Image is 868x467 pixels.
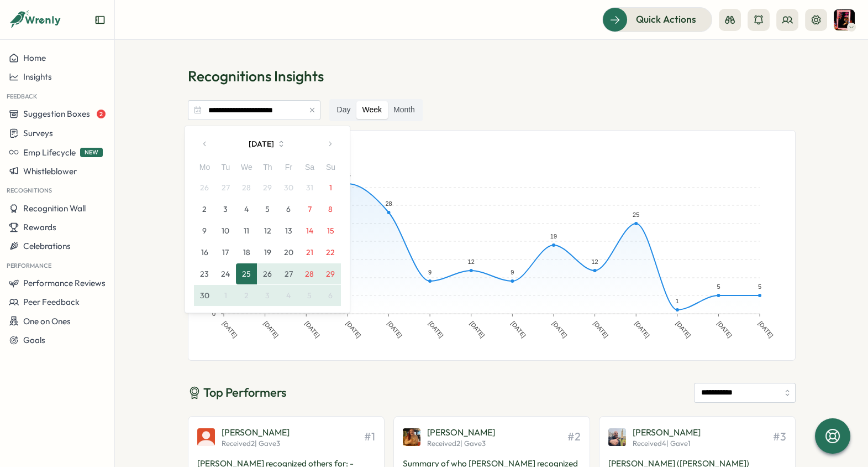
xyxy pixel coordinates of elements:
[403,428,420,446] img: 3008544451698_0221d729dcaf50afd574_original.png
[236,263,257,284] button: 25
[197,428,215,446] img: 44be918da2562643b530084137a91e67.jpg
[364,428,375,445] div: # 1
[320,199,341,220] button: 8
[509,320,527,339] text: [DATE]
[278,162,299,174] div: Fr
[636,12,696,27] span: Quick Actions
[23,222,56,232] span: Rewards
[427,439,495,449] span: Received 2 | Gave 3
[222,439,290,449] span: Received 2 | Gave 3
[257,220,278,241] button: 12
[221,320,238,339] text: [DATE]
[320,162,341,174] div: Su
[299,199,320,220] button: 7
[257,162,278,174] div: Th
[23,128,53,138] span: Surveys
[278,263,299,284] button: 27
[257,263,278,284] button: 26
[236,242,257,263] button: 18
[320,220,341,241] button: 15
[194,285,215,306] button: 30
[236,285,257,306] button: 2
[194,199,215,220] button: 2
[23,335,45,345] span: Goals
[215,199,236,220] button: 3
[216,133,319,155] button: [DATE]
[299,162,320,174] div: Sa
[97,110,106,118] span: 2
[194,220,215,241] button: 9
[602,7,712,32] button: Quick Actions
[320,177,341,198] button: 1
[94,14,106,25] button: Expand sidebar
[299,220,320,241] button: 14
[299,285,320,306] button: 5
[80,148,103,157] span: NEW
[194,242,215,263] button: 16
[608,428,626,446] img: 7063276012229_abf0b0bd90cdf1cc4bb2_original.png
[278,285,299,306] button: 4
[23,316,71,326] span: One on Ones
[257,242,278,263] button: 19
[551,320,568,339] text: [DATE]
[356,101,387,119] label: Week
[236,162,257,174] div: We
[278,220,299,241] button: 13
[608,426,701,449] a: [PERSON_NAME]Received4| Gave1
[23,147,76,158] span: Emp Lifecycle
[299,242,320,263] button: 21
[202,144,782,161] p: Recognitions Given
[212,310,215,317] text: 0
[23,53,46,63] span: Home
[197,426,290,449] a: [PERSON_NAME]Received2| Gave3
[257,199,278,220] button: 5
[633,439,701,449] span: Received 4 | Gave 1
[633,320,650,339] text: [DATE]
[345,320,362,339] text: [DATE]
[278,177,299,198] button: 30
[386,320,403,339] text: [DATE]
[215,177,236,198] button: 27
[403,426,495,449] a: [PERSON_NAME]Received2| Gave3
[427,426,495,439] span: [PERSON_NAME]
[236,199,257,220] button: 4
[262,320,280,339] text: [DATE]
[388,101,420,119] label: Month
[834,9,855,30] img: Ruth
[303,320,320,339] text: [DATE]
[215,162,236,174] div: Tu
[675,320,692,339] text: [DATE]
[757,320,774,339] text: [DATE]
[188,384,286,401] h3: Top Performers
[773,428,786,445] div: # 3
[320,263,341,284] button: 29
[215,263,236,284] button: 24
[215,220,236,241] button: 10
[188,66,796,86] p: Recognitions Insights
[222,426,290,439] span: [PERSON_NAME]
[236,177,257,198] button: 28
[23,278,106,288] span: Performance Reviews
[567,428,581,445] div: # 2
[257,177,278,198] button: 29
[23,297,80,307] span: Peer Feedback
[332,101,356,119] label: Day
[23,241,71,251] span: Celebrations
[23,71,52,82] span: Insights
[320,242,341,263] button: 22
[236,220,257,241] button: 11
[592,320,609,339] text: [DATE]
[257,285,278,306] button: 3
[427,320,444,339] text: [DATE]
[194,162,215,174] div: Mo
[320,285,341,306] button: 6
[23,203,86,214] span: Recognition Wall
[194,177,215,198] button: 26
[299,177,320,198] button: 31
[194,263,215,284] button: 23
[299,263,320,284] button: 28
[633,426,701,439] span: [PERSON_NAME]
[278,199,299,220] button: 6
[716,320,733,339] text: [DATE]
